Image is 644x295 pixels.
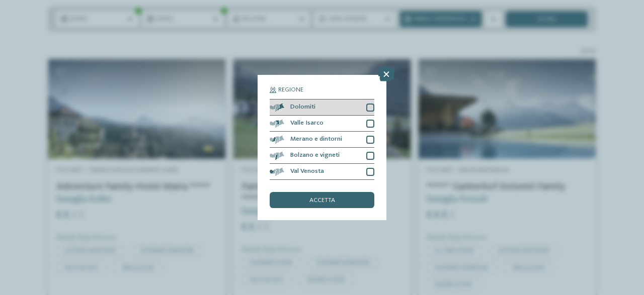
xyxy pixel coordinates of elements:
span: Dolomiti [290,104,315,111]
span: Valle Isarco [290,120,324,127]
span: accetta [309,198,335,204]
span: Val Venosta [290,168,324,175]
span: Bolzano e vigneti [290,152,340,159]
span: Regione [278,87,303,93]
span: Merano e dintorni [290,136,342,143]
